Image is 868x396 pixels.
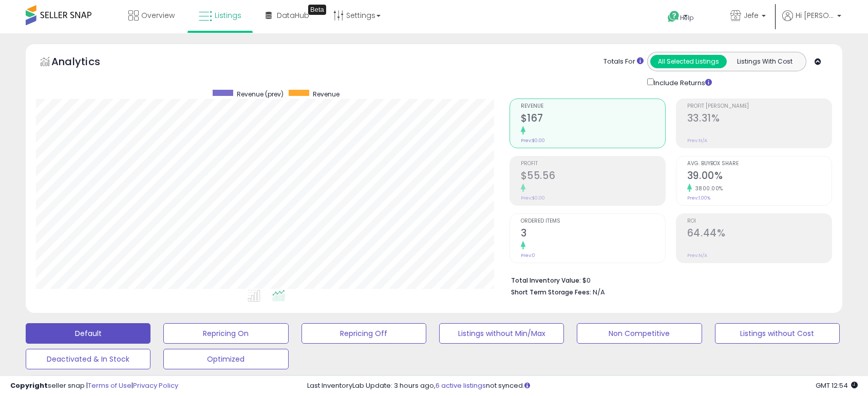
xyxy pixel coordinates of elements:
[687,227,832,241] h2: 64.44%
[215,10,241,21] span: Listings
[782,10,841,33] a: Hi [PERSON_NAME]
[141,10,175,21] span: Overview
[436,381,486,390] a: 6 active listings
[816,381,858,390] span: 2025-09-10 12:54 GMT
[26,349,150,369] button: Deactivated & In Stock
[51,54,120,71] h5: Analytics
[307,381,858,391] div: Last InventoryLab Update: 3 hours ago, not synced.
[511,276,581,285] b: Total Inventory Value:
[88,381,131,390] a: Terms of Use
[744,10,759,21] span: Jefe
[726,55,803,68] button: Listings With Cost
[521,227,665,241] h2: 3
[313,90,339,98] span: Revenue
[133,381,178,390] a: Privacy Policy
[439,323,564,344] button: Listings without Min/Max
[521,137,545,144] small: Prev: $0.00
[680,13,694,22] span: Help
[237,90,284,98] span: Revenue (prev)
[687,137,707,144] small: Prev: N/A
[687,170,832,184] h2: 39.00%
[521,161,665,167] span: Profit
[521,195,545,201] small: Prev: $0.00
[308,5,326,15] div: Tooltip anchor
[511,288,591,296] b: Short Term Storage Fees:
[715,323,840,344] button: Listings without Cost
[521,170,665,184] h2: $55.56
[577,323,702,344] button: Non Competitive
[639,76,724,88] div: Include Returns
[163,349,288,369] button: Optimized
[796,10,834,21] span: Hi [PERSON_NAME]
[692,185,723,192] small: 3800.00%
[521,219,665,224] span: Ordered Items
[521,252,535,259] small: Prev: 0
[10,381,48,390] strong: Copyright
[687,104,832,109] span: Profit [PERSON_NAME]
[10,381,178,391] div: seller snap | |
[667,10,680,23] i: Get Help
[521,112,665,126] h2: $167
[659,3,714,33] a: Help
[277,10,309,21] span: DataHub
[687,195,710,201] small: Prev: 1.00%
[687,112,832,126] h2: 33.31%
[163,323,288,344] button: Repricing On
[687,252,707,259] small: Prev: N/A
[603,57,644,67] div: Totals For
[687,219,832,224] span: ROI
[511,273,824,286] li: $0
[26,323,150,344] button: Default
[521,104,665,109] span: Revenue
[301,323,426,344] button: Repricing Off
[687,161,832,167] span: Avg. Buybox Share
[650,55,727,68] button: All Selected Listings
[593,287,605,297] span: N/A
